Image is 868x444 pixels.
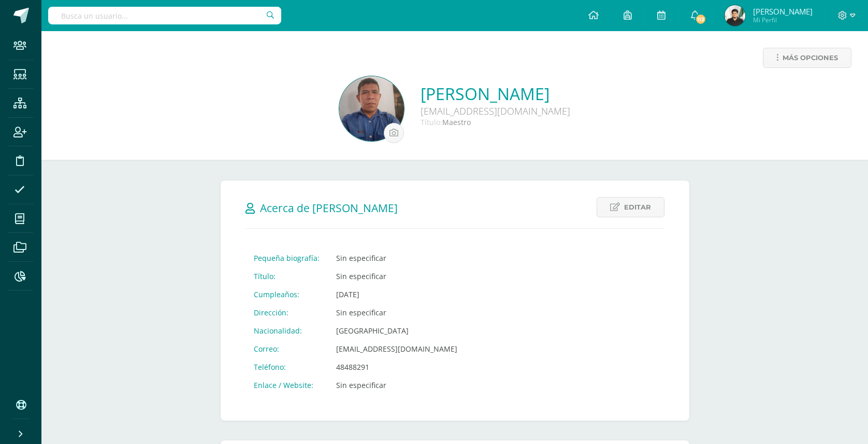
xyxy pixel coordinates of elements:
[260,201,398,215] span: Acerca de [PERSON_NAME]
[442,117,471,127] span: Maestro
[328,322,466,340] td: [GEOGRAPHIC_DATA]
[328,340,466,358] td: [EMAIL_ADDRESS][DOMAIN_NAME]
[725,5,745,26] img: 333b0b311e30b8d47132d334b2cfd205.png
[328,267,466,285] td: Sin especificar
[328,358,466,376] td: 48488291
[753,16,813,24] span: Mi Perfil
[421,105,570,117] div: [EMAIL_ADDRESS][DOMAIN_NAME]
[695,13,706,25] span: 112
[763,48,851,68] a: Más opciones
[328,376,466,394] td: Sin especificar
[328,303,466,322] td: Sin especificar
[421,117,442,127] span: Título:
[245,358,328,376] td: Teléfono:
[245,285,328,303] td: Cumpleaños:
[328,285,466,303] td: [DATE]
[245,249,328,267] td: Pequeña biografía:
[245,267,328,285] td: Título:
[245,340,328,358] td: Correo:
[339,76,404,141] img: 8cf48ff8b971228b41dd99c4b908e45e.png
[245,303,328,322] td: Dirección:
[48,7,281,24] input: Busca un usuario...
[245,322,328,340] td: Nacionalidad:
[245,376,328,394] td: Enlace / Website:
[753,6,813,17] span: [PERSON_NAME]
[421,82,570,105] a: [PERSON_NAME]
[597,197,664,217] a: Editar
[783,48,838,67] span: Más opciones
[328,249,466,267] td: Sin especificar
[624,198,651,217] span: Editar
